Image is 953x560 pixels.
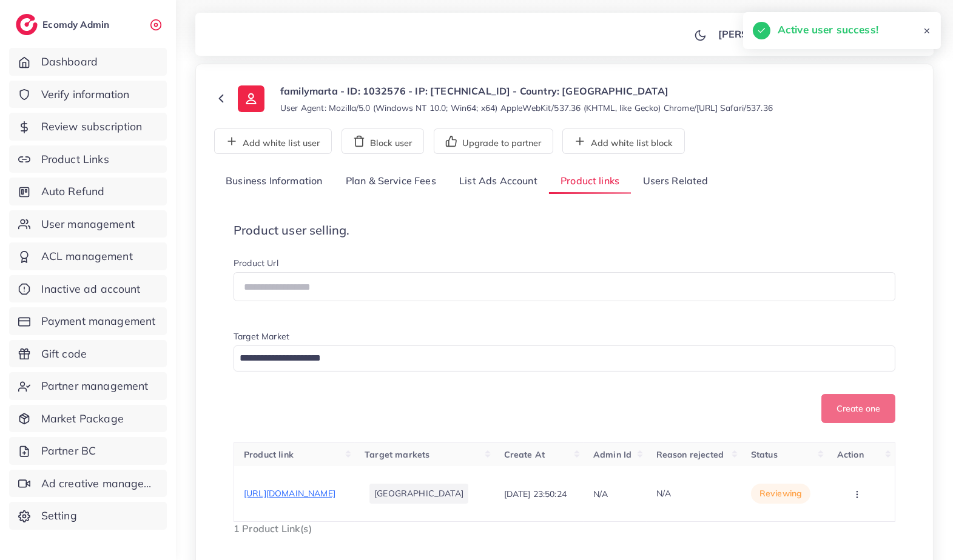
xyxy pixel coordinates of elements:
[214,128,332,154] button: Add white list user
[41,248,133,264] span: ACL management
[593,449,631,460] span: Admin Id
[9,210,167,238] a: User management
[41,184,105,199] span: Auto Refund
[369,484,468,503] li: [GEOGRAPHIC_DATA]
[759,487,802,499] span: reviewing
[41,216,135,232] span: User management
[9,502,167,530] a: Setting
[334,168,448,195] a: Plan & Service Fees
[342,128,424,154] button: Block user
[562,128,685,154] button: Add white list block
[778,22,878,38] h5: Active user success!
[656,449,724,460] span: Reason rejected
[41,508,77,524] span: Setting
[9,178,167,205] a: Auto Refund
[244,488,335,499] span: [URL][DOMAIN_NAME]
[9,340,167,368] a: Gift code
[41,281,141,297] span: Inactive ad account
[656,488,671,499] span: N/A
[280,102,773,114] small: User Agent: Mozilla/5.0 (Windows NT 10.0; Win64; x64) AppleWebKit/537.36 (KHTML, like Gecko) Chro...
[238,85,264,112] img: ic-user-info.36bf1079.svg
[9,470,167,498] a: Ad creative management
[9,405,167,433] a: Market Package
[16,14,38,35] img: logo
[9,307,167,335] a: Payment management
[41,313,156,329] span: Payment management
[234,257,278,269] label: Product Url
[448,168,549,195] a: List Ads Account
[593,487,608,501] p: N/A
[235,349,880,368] input: Search for option
[434,128,553,154] button: Upgrade to partner
[837,449,864,460] span: Action
[234,330,289,342] label: Target Market
[214,168,334,195] a: Business Information
[718,27,887,41] p: [PERSON_NAME] [PERSON_NAME]
[9,372,167,400] a: Partner management
[9,113,167,141] a: Review subscription
[821,394,895,423] button: Create one
[41,411,124,427] span: Market Package
[504,449,545,460] span: Create At
[41,476,158,492] span: Ad creative management
[41,152,109,167] span: Product Links
[41,443,96,459] span: Partner BC
[9,437,167,465] a: Partner BC
[9,145,167,173] a: Product Links
[41,378,149,394] span: Partner management
[41,87,130,102] span: Verify information
[234,345,895,372] div: Search for option
[365,449,429,460] span: Target markets
[41,346,87,362] span: Gift code
[234,522,312,535] span: 1 Product Link(s)
[9,48,167,76] a: Dashboard
[549,168,631,195] a: Product links
[41,54,98,70] span: Dashboard
[41,119,143,135] span: Review subscription
[244,449,294,460] span: Product link
[280,84,773,98] p: familymarta - ID: 1032576 - IP: [TECHNICAL_ID] - Country: [GEOGRAPHIC_DATA]
[42,19,112,30] h2: Ecomdy Admin
[9,242,167,270] a: ACL management
[631,168,719,195] a: Users Related
[712,22,924,46] a: [PERSON_NAME] [PERSON_NAME]avatar
[9,81,167,108] a: Verify information
[751,449,778,460] span: Status
[504,487,567,501] p: [DATE] 23:50:24
[9,275,167,303] a: Inactive ad account
[16,14,112,35] a: logoEcomdy Admin
[234,223,895,238] h4: Product user selling.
